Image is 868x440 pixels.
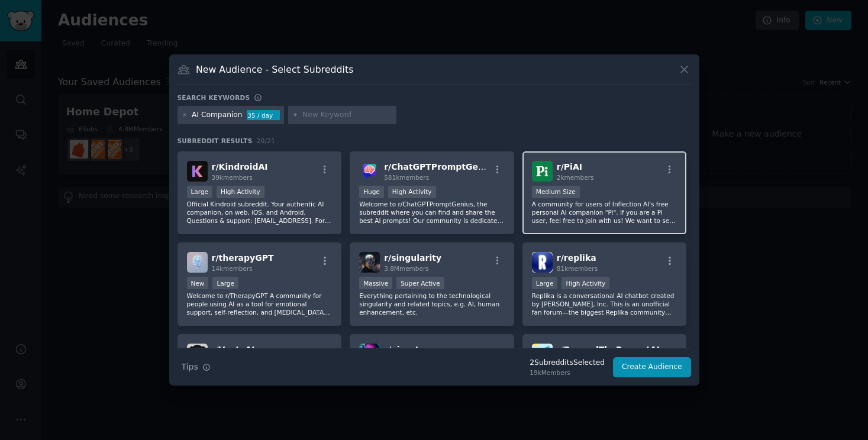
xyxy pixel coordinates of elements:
div: Large [212,277,238,289]
h3: Search keywords [178,93,250,102]
span: r/ aipartners [384,345,440,354]
span: Subreddit Results [178,137,253,145]
span: 20 / 21 [257,137,276,144]
span: r/ therapyGPT [212,253,274,263]
img: BeyondThePromptAI [532,344,553,364]
button: Tips [178,357,215,377]
span: 3.8M members [384,265,429,272]
p: Welcome to r/TherapyGPT A community for people using AI as a tool for emotional support, self-ref... [187,292,333,316]
p: Welcome to r/ChatGPTPromptGenius, the subreddit where you can find and share the best AI prompts!... [359,200,505,225]
span: 14k members [212,265,253,272]
span: r/ BeyondThePromptAI [557,345,660,354]
span: 39k members [212,174,253,181]
div: Medium Size [532,186,580,198]
img: aipartners [359,344,380,364]
img: PiAI [532,161,553,182]
p: Replika is a conversational AI chatbot created by [PERSON_NAME], Inc. This is an unofficial fan f... [532,292,677,316]
div: AI Companion [192,110,243,121]
img: replika [532,252,553,273]
div: 2 Subreddit s Selected [530,358,605,368]
span: r/ KindroidAI [212,162,268,172]
span: r/ ChatGPTPromptGenius [384,162,498,172]
h3: New Audience - Select Subreddits [196,63,353,76]
span: r/ singularity [384,253,441,263]
div: 35 / day [247,110,280,121]
div: New [187,277,209,289]
img: VoxtaAI [187,344,208,364]
img: singularity [359,252,380,273]
div: Huge [359,186,384,198]
p: Official Kindroid subreddit. Your authentic AI companion, on web, iOS, and Android. Questions & s... [187,200,333,225]
button: Create Audience [613,357,691,377]
img: ChatGPTPromptGenius [359,161,380,182]
div: Large [187,186,213,198]
p: A community for users of Inflection AI's free personal AI companion "Pi". If you are a Pi user, f... [532,200,677,225]
div: High Activity [388,186,436,198]
div: High Activity [562,277,609,289]
span: r/ replika [557,253,596,263]
span: r/ PiAI [557,162,582,172]
span: Tips [182,361,198,373]
div: High Activity [217,186,264,198]
div: 19k Members [530,368,605,377]
input: New Keyword [302,110,392,121]
div: Super Active [396,277,444,289]
img: therapyGPT [187,252,208,273]
span: 581k members [384,174,429,181]
span: 2k members [557,174,594,181]
p: Everything pertaining to the technological singularity and related topics, e.g. AI, human enhance... [359,292,505,316]
div: Massive [359,277,392,289]
span: 81k members [557,265,598,272]
div: Large [532,277,558,289]
img: KindroidAI [187,161,208,182]
span: r/ VoxtaAI [212,345,255,354]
